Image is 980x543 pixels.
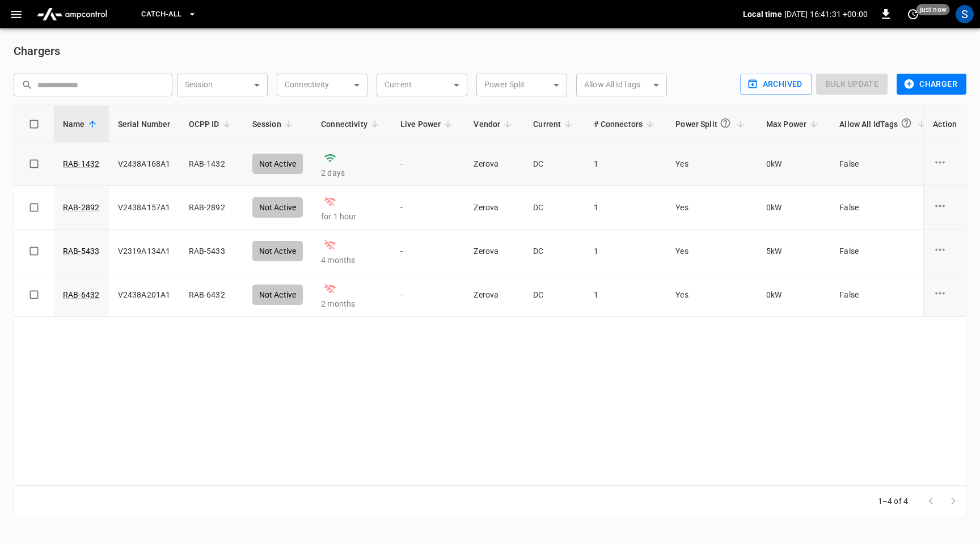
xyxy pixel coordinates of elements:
a: RAB-6432 [63,289,99,300]
button: Charger [897,74,966,95]
td: Yes [666,273,757,317]
span: Current [533,117,576,131]
p: [DATE] 16:41:31 +00:00 [784,9,868,20]
div: Not Active [252,154,303,174]
td: Yes [666,142,757,186]
td: False [830,273,937,317]
td: 1 [585,142,666,186]
span: Catch-all [141,8,181,21]
div: charge point options [933,243,957,260]
td: DC [524,186,585,230]
p: 2 days [321,167,382,179]
span: # Connectors [594,117,657,131]
span: Name [63,117,100,131]
p: 4 months [321,254,382,266]
td: Zerova [464,142,524,186]
td: 0 kW [757,186,830,230]
td: - [391,273,465,317]
span: Connectivity [321,117,382,131]
td: 1 [585,230,666,273]
span: Vendor [474,117,515,131]
p: Local time [743,9,782,20]
div: charge point options [933,286,957,303]
span: just now [916,4,950,15]
td: V2438A201A1 [109,273,180,317]
span: OCPP ID [189,117,234,131]
td: DC [524,230,585,273]
td: 0 kW [757,273,830,317]
td: 1 [585,186,666,230]
td: V2438A157A1 [109,186,180,230]
td: 5 kW [757,230,830,273]
a: RAB-2892 [63,202,99,213]
div: Not Active [252,197,303,218]
td: V2319A134A1 [109,230,180,273]
span: Session [252,117,296,131]
td: V2438A168A1 [109,142,180,186]
td: 1 [585,273,666,317]
p: 1–4 of 4 [878,495,908,507]
td: DC [524,273,585,317]
td: RAB-6432 [180,273,243,317]
span: Allow All IdTags [839,113,928,135]
p: 2 months [321,298,382,309]
img: ampcontrol.io logo [32,3,112,25]
td: RAB-1432 [180,142,243,186]
h6: Chargers [14,42,966,60]
td: Zerova [464,273,524,317]
div: Not Active [252,241,303,261]
th: Action [923,106,966,142]
p: for 1 hour [321,211,382,222]
td: False [830,230,937,273]
td: RAB-2892 [180,186,243,230]
button: Catch-all [137,3,201,26]
td: False [830,142,937,186]
td: Yes [666,230,757,273]
td: - [391,230,465,273]
td: False [830,186,937,230]
span: Max Power [766,117,821,131]
td: - [391,142,465,186]
td: 0 kW [757,142,830,186]
a: RAB-5433 [63,245,99,257]
div: charge point options [933,155,957,172]
th: Serial Number [109,106,180,142]
div: Not Active [252,285,303,305]
span: Live Power [400,117,456,131]
div: charge point options [933,199,957,216]
td: - [391,186,465,230]
td: DC [524,142,585,186]
td: Yes [666,186,757,230]
button: set refresh interval [904,5,922,23]
button: Archived [740,74,812,95]
td: Zerova [464,186,524,230]
td: RAB-5433 [180,230,243,273]
span: Power Split [675,113,748,135]
td: Zerova [464,230,524,273]
div: profile-icon [956,5,974,23]
a: RAB-1432 [63,158,99,169]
